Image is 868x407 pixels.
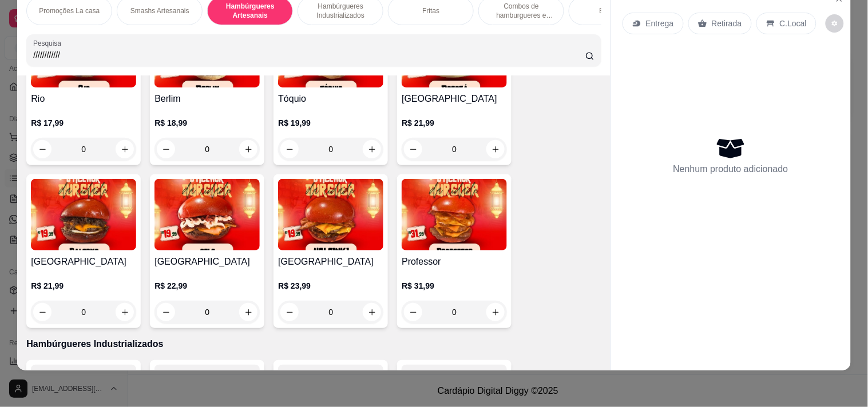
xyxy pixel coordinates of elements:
[402,117,507,129] p: R$ 21,99
[31,117,136,129] p: R$ 17,99
[673,162,788,176] p: Nenhum produto adicionado
[278,92,383,106] h4: Tóquio
[31,280,136,292] p: R$ 21,99
[278,117,383,129] p: R$ 19,99
[31,255,136,269] h4: [GEOGRAPHIC_DATA]
[402,92,507,106] h4: [GEOGRAPHIC_DATA]
[278,280,383,292] p: R$ 23,99
[402,280,507,292] p: R$ 31,99
[307,2,374,20] p: Hambúrgueres Industrializados
[154,280,260,292] p: R$ 22,99
[712,18,742,29] p: Retirada
[26,337,601,351] p: Hambúrgueres Industrializados
[402,179,507,250] img: product-image
[646,18,674,29] p: Entrega
[31,92,136,106] h4: Rio
[39,6,100,15] p: Promoções La casa
[422,6,439,15] p: Fritas
[600,6,624,15] p: Bebidas
[278,255,383,269] h4: [GEOGRAPHIC_DATA]
[33,38,65,48] label: Pesquisa
[154,179,260,250] img: product-image
[217,2,283,20] p: Hambúrgueres Artesanais
[488,2,554,20] p: Combos de hamburgueres e fritas
[826,14,844,33] button: decrease-product-quantity
[154,92,260,106] h4: Berlim
[780,18,807,29] p: C.Local
[278,179,383,250] img: product-image
[154,117,260,129] p: R$ 18,99
[154,255,260,269] h4: [GEOGRAPHIC_DATA]
[31,179,136,250] img: product-image
[402,255,507,269] h4: Professor
[130,6,189,15] p: Smashs Artesanais
[33,49,585,61] input: Pesquisa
